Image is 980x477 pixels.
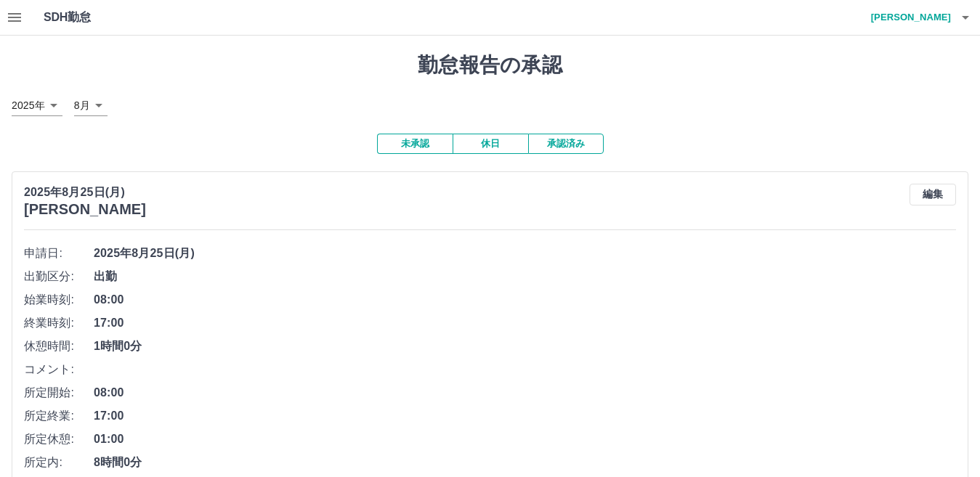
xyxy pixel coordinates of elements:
[74,95,108,116] div: 8月
[24,314,94,332] span: 終業時刻:
[453,134,528,154] button: 休日
[94,431,956,448] span: 01:00
[24,268,94,285] span: 出勤区分:
[24,184,146,201] p: 2025年8月25日(月)
[24,201,146,218] h3: [PERSON_NAME]
[910,184,956,205] button: 編集
[528,134,604,154] button: 承認済み
[24,407,94,425] span: 所定終業:
[377,134,453,154] button: 未承認
[94,268,956,285] span: 出勤
[24,454,94,471] span: 所定内:
[12,95,62,116] div: 2025年
[24,431,94,448] span: 所定休憩:
[24,384,94,401] span: 所定開始:
[94,291,956,309] span: 08:00
[24,338,94,355] span: 休憩時間:
[94,338,956,355] span: 1時間0分
[24,291,94,309] span: 始業時刻:
[94,314,956,332] span: 17:00
[94,407,956,425] span: 17:00
[94,454,956,471] span: 8時間0分
[94,384,956,401] span: 08:00
[94,245,956,262] span: 2025年8月25日(月)
[24,245,94,262] span: 申請日:
[12,53,968,78] h1: 勤怠報告の承認
[24,361,94,378] span: コメント:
